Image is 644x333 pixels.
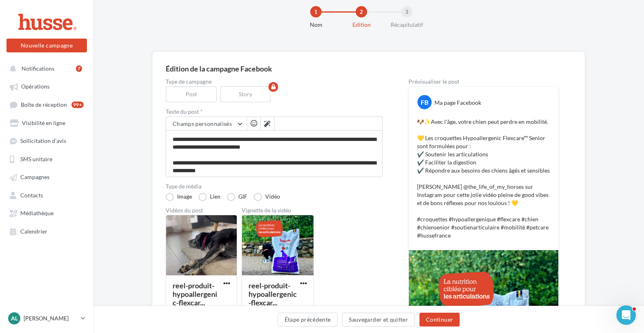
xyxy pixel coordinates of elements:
[20,138,66,145] span: Sollicitation d'avis
[166,193,192,201] label: Image
[417,95,432,109] div: FB
[616,305,636,325] iframe: Intercom live chat
[11,314,18,322] span: Al
[166,79,383,84] label: Type de campagne
[20,156,52,162] span: SMS unitaire
[166,208,237,213] div: Vidéos du post
[166,117,247,131] button: Champs personnalisés
[278,313,338,327] button: Étape précédente
[417,118,550,240] p: 🐶✨Avec l’âge, votre chien peut perdre en mobilité. 💛 Les croquettes Hypoallergenic Flexcare™ Seni...
[408,79,559,84] div: Prévisualiser le post
[249,281,297,307] div: reel-produit-hypoallergenic-flexcar...
[5,61,85,76] button: Notifications 7
[381,21,433,29] div: Récapitulatif
[5,133,89,148] a: Sollicitation d'avis
[290,21,342,29] div: Nom
[356,6,367,17] div: 2
[166,109,383,115] label: Texte du post *
[5,97,89,112] a: Boîte de réception99+
[242,208,314,213] div: Vignette de la vidéo
[173,120,232,127] span: Champs personnalisés
[173,281,217,307] div: reel-produit-hypoallergenic-flexcar...
[434,99,481,107] div: Ma page Facebook
[166,184,383,189] label: Type de média
[342,313,415,327] button: Sauvegarder et quitter
[76,65,82,72] div: 7
[22,65,54,72] span: Notifications
[310,6,322,17] div: 1
[5,188,89,202] a: Contacts
[5,151,89,166] a: SMS unitaire
[20,192,43,199] span: Contacts
[227,193,247,201] label: GIF
[6,311,87,326] a: Al [PERSON_NAME]
[335,21,387,29] div: Edition
[20,174,50,181] span: Campagnes
[22,119,65,126] span: Visibilité en ligne
[21,83,50,90] span: Opérations
[199,193,220,201] label: Lien
[20,210,54,217] span: Médiathèque
[254,193,280,201] label: Vidéo
[5,205,89,220] a: Médiathèque
[419,313,460,327] button: Continuer
[21,101,67,108] span: Boîte de réception
[71,102,84,108] div: 99+
[401,6,413,17] div: 3
[5,79,89,93] a: Opérations
[24,314,78,322] p: [PERSON_NAME]
[5,115,89,130] a: Visibilité en ligne
[5,169,89,184] a: Campagnes
[5,224,89,238] a: Calendrier
[20,228,48,235] span: Calendrier
[166,65,572,72] div: Édition de la campagne Facebook
[6,39,87,52] button: Nouvelle campagne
